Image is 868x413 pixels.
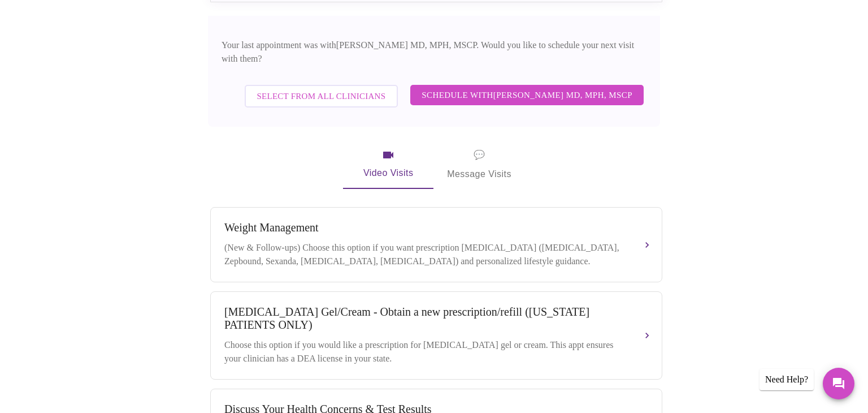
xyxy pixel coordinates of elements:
span: Video Visits [357,148,420,181]
button: Weight Management(New & Follow-ups) Choose this option if you want prescription [MEDICAL_DATA] ([... [210,207,662,282]
span: Schedule with [PERSON_NAME] MD, MPH, MSCP [422,88,632,102]
button: Messages [823,368,854,399]
div: Need Help? [759,369,814,390]
div: Weight Management [224,221,626,234]
button: [MEDICAL_DATA] Gel/Cream - Obtain a new prescription/refill ([US_STATE] PATIENTS ONLY)Choose this... [210,291,662,380]
button: Schedule with[PERSON_NAME] MD, MPH, MSCP [410,85,644,105]
p: Your last appointment was with [PERSON_NAME] MD, MPH, MSCP . Would you like to schedule your next... [222,38,646,66]
div: (New & Follow-ups) Choose this option if you want prescription [MEDICAL_DATA] ([MEDICAL_DATA], Ze... [224,241,626,268]
div: Choose this option if you would like a prescription for [MEDICAL_DATA] gel or cream. This appt en... [224,338,626,365]
div: [MEDICAL_DATA] Gel/Cream - Obtain a new prescription/refill ([US_STATE] PATIENTS ONLY) [224,306,626,332]
span: message [474,147,485,163]
span: Select from All Clinicians [257,89,386,104]
button: Select from All Clinicians [245,85,398,107]
span: Message Visits [447,147,511,182]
